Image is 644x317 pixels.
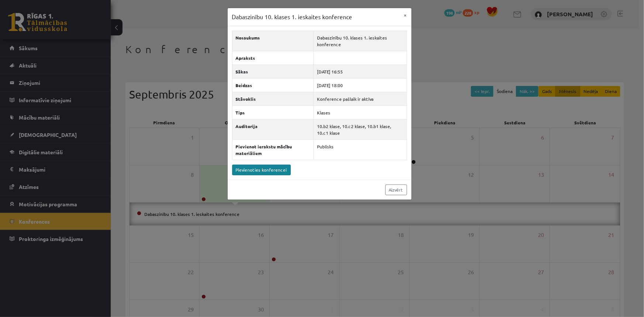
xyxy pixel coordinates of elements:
[232,13,352,21] h3: Dabaszinību 10. klases 1. ieskaites konference
[314,31,407,51] td: Dabaszinību 10. klases 1. ieskaites konference
[314,92,407,106] td: Konference pašlaik ir aktīva
[232,139,314,160] th: Pievienot ierakstu mācību materiāliem
[232,51,314,65] th: Apraksts
[314,119,407,139] td: 10.b2 klase, 10.c2 klase, 10.b1 klase, 10.c1 klase
[232,78,314,92] th: Beidzas
[232,65,314,78] th: Sākas
[232,119,314,139] th: Auditorija
[314,106,407,119] td: Klases
[314,65,407,78] td: [DATE] 16:55
[314,78,407,92] td: [DATE] 18:00
[232,31,314,51] th: Nosaukums
[314,139,407,160] td: Publisks
[232,106,314,119] th: Tips
[232,165,291,175] a: Pievienoties konferencei
[400,8,411,22] button: ×
[385,185,407,195] a: Aizvērt
[232,92,314,106] th: Stāvoklis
